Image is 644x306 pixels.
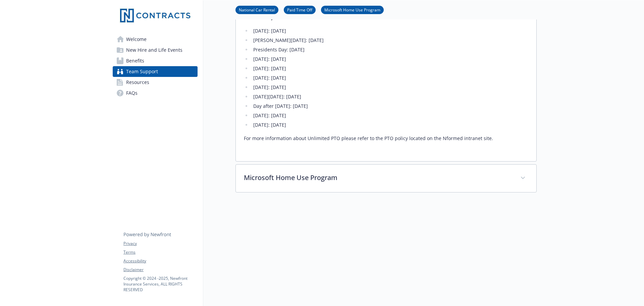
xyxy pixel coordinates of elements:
[126,66,158,77] span: Team Support
[251,46,528,54] li: Presidents Day: [DATE]
[123,241,197,247] a: Privacy
[251,112,528,120] li: [DATE]: [DATE]
[251,93,528,101] li: [DATE][DATE]: [DATE]
[244,173,512,183] p: Microsoft Home Use Program
[284,6,316,13] a: Paid Time Off
[251,102,528,110] li: Day after [DATE]: [DATE]
[235,6,278,13] a: National Car Rental
[123,258,197,264] a: Accessibility
[113,77,198,88] a: Resources
[113,55,198,66] a: Benefits
[244,134,528,142] p: For more information about Unlimited PTO please refer to the PTO policy located on the Nformed in...
[126,88,138,98] span: FAQs
[251,55,528,63] li: [DATE]: [DATE]
[251,36,528,44] li: [PERSON_NAME][DATE]: [DATE]
[113,45,198,55] a: New Hire and Life Events
[113,88,198,98] a: FAQs
[123,249,197,255] a: Terms
[113,66,198,77] a: Team Support
[321,6,384,13] a: Microsoft Home Use Program
[251,27,528,35] li: [DATE]: [DATE]
[126,55,144,66] span: Benefits
[126,77,149,88] span: Resources
[251,74,528,82] li: [DATE]: [DATE]
[123,275,197,293] p: Copyright © 2024 - 2025 , Newfront Insurance Services, ALL RIGHTS RESERVED
[251,83,528,91] li: [DATE]: [DATE]
[236,165,536,192] div: Microsoft Home Use Program
[251,64,528,73] li: [DATE]: [DATE]
[113,34,198,45] a: Welcome
[126,45,182,55] span: New Hire and Life Events
[126,34,147,45] span: Welcome
[123,267,197,273] a: Disclaimer
[251,121,528,129] li: [DATE]: [DATE]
